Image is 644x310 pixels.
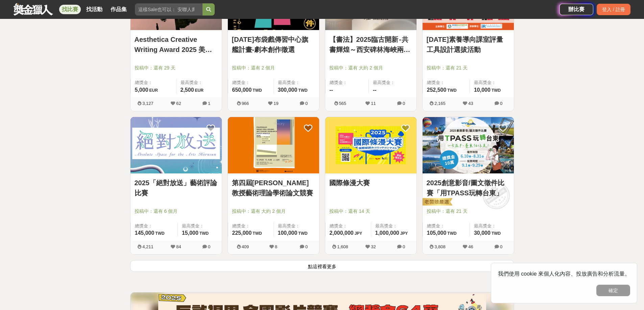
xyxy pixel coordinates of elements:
a: 【書法】2025臨古開新‧共書輝煌～西安碑林海峽兩岸臨書徵件活動 [329,34,412,55]
span: TWD [155,231,164,236]
a: 第四屆[PERSON_NAME]教授藝術理論學術論文競賽 [232,178,315,198]
img: Cover Image [423,117,514,173]
span: 投稿中：還有 21 天 [427,64,510,72]
div: 登入 / 註冊 [597,4,630,15]
span: 252,500 [427,87,447,93]
span: 總獎金： [135,223,173,229]
span: TWD [199,231,209,236]
span: EUR [149,88,158,93]
a: [DATE]布袋戲傳習中心旗艦計畫-劇本創作徵選 [232,34,315,55]
img: 老闆娘嚴選 [421,198,452,207]
span: 總獎金： [135,79,172,86]
span: 19 [273,101,278,106]
span: 4,211 [142,244,153,249]
span: 我們使用 cookie 來個人化內容、投放廣告和分析流量。 [498,271,630,277]
span: 84 [176,244,181,249]
span: 總獎金： [232,79,269,86]
span: 投稿中：還有 14 天 [329,208,412,215]
span: TWD [253,88,262,93]
span: TWD [492,88,501,93]
span: JPY [355,231,362,236]
span: 3,127 [142,101,153,106]
a: [DATE]素養導向課室評量工具設計選拔活動 [427,34,510,55]
span: 最高獎金： [278,79,315,86]
img: Cover Image [325,117,416,173]
span: 1,000,000 [375,230,399,236]
span: 最高獎金： [278,223,315,229]
a: 2025創意影音/圖文徵件比賽「用TPASS玩轉台東」 [427,178,510,198]
span: 15,000 [182,230,198,236]
span: 11 [371,101,376,106]
span: 投稿中：還有 大約 2 個月 [232,208,315,215]
span: EUR [195,88,204,93]
span: 最高獎金： [182,223,218,229]
span: TWD [492,231,501,236]
span: 46 [468,244,473,249]
span: 966 [242,101,249,106]
span: 225,000 [232,230,252,236]
span: TWD [447,88,456,93]
img: Cover Image [130,117,222,173]
span: 650,000 [232,87,252,93]
span: 最高獎金： [373,79,412,86]
span: -- [330,87,333,93]
a: 找活動 [84,5,105,14]
span: 總獎金： [232,223,269,229]
span: 總獎金： [427,223,466,229]
span: 409 [242,244,249,249]
button: 點這裡看更多 [130,260,514,272]
span: TWD [298,231,307,236]
span: 8 [275,244,277,249]
span: 2,165 [434,101,446,106]
span: 最高獎金： [474,223,510,229]
span: 投稿中：還有 6 個月 [135,208,218,215]
span: 300,000 [278,87,297,93]
span: 總獎金： [330,223,367,229]
a: 國際條漫大賽 [329,178,412,188]
span: 0 [305,101,308,106]
span: 565 [339,101,347,106]
a: 作品集 [108,5,129,14]
span: 總獎金： [330,79,365,86]
span: 1,608 [337,244,348,249]
span: 投稿中：還有 2 個月 [232,64,315,72]
a: 找比賽 [59,5,81,14]
span: 43 [468,101,473,106]
span: 100,000 [278,230,297,236]
span: 0 [305,244,308,249]
span: 0 [500,244,502,249]
span: 投稿中：還有 大約 2 個月 [329,64,412,72]
span: 投稿中：還有 29 天 [135,64,218,72]
a: 2025「絕對放送」藝術評論比賽 [135,178,218,198]
span: 105,000 [427,230,447,236]
span: 1 [208,101,210,106]
span: 0 [403,244,405,249]
span: 32 [371,244,376,249]
span: 0 [403,101,405,106]
span: 30,000 [474,230,491,236]
span: 最高獎金： [474,79,510,86]
span: JPY [400,231,408,236]
span: 投稿中：還有 21 天 [427,208,510,215]
img: Cover Image [228,117,319,173]
span: 10,000 [474,87,491,93]
span: 總獎金： [427,79,466,86]
span: 2,000,000 [330,230,354,236]
span: TWD [447,231,456,236]
span: TWD [298,88,307,93]
span: 145,000 [135,230,154,236]
span: 0 [500,101,502,106]
a: Aesthetica Creative Writing Award 2025 美學創意寫作獎 [135,34,218,55]
button: 確定 [596,285,630,296]
input: 這樣Sale也可以： 安聯人壽創意銷售法募集 [135,3,202,16]
span: 0 [208,244,210,249]
span: 62 [176,101,181,106]
span: 2,500 [181,87,194,93]
a: 辦比賽 [559,4,593,15]
span: 5,000 [135,87,148,93]
span: 3,808 [434,244,446,249]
